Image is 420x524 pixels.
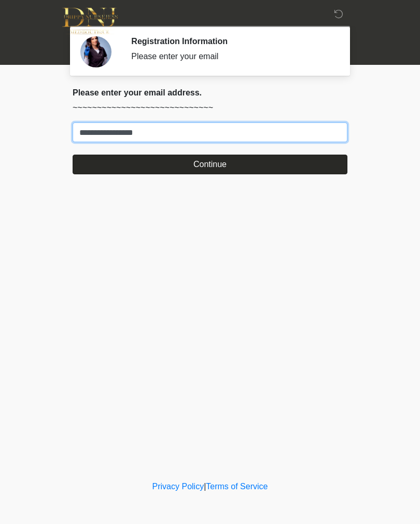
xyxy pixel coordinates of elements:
a: | [204,482,206,491]
h2: Please enter your email address. [73,88,347,98]
img: DNJ Med Boutique Logo [62,8,118,34]
p: ~~~~~~~~~~~~~~~~~~~~~~~~~~~~~ [73,102,347,114]
div: Please enter your email [131,50,332,63]
img: Agent Avatar [80,36,111,67]
a: Terms of Service [206,482,268,491]
button: Continue [73,155,347,174]
a: Privacy Policy [152,482,204,491]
